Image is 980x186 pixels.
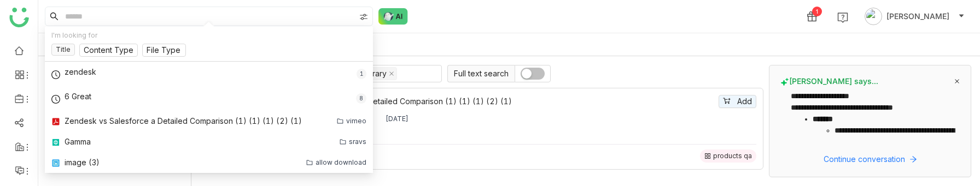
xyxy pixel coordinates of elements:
[780,153,960,166] button: Continue conversation
[862,8,967,25] button: [PERSON_NAME]
[51,117,60,126] img: pdf.svg
[737,95,752,107] span: Add
[346,116,366,127] div: vimeo
[51,159,60,167] img: png.svg
[824,153,905,165] span: Continue conversation
[65,91,91,103] div: 6 Great
[65,157,100,169] div: image (3)
[378,8,408,25] img: ask-buddy-normal.svg
[316,157,366,168] div: allow download
[886,10,949,22] span: [PERSON_NAME]
[275,95,716,107] a: Zendeskvs Salesforce a Detailed Comparison (1) (1) (1) (2) (1)
[45,111,373,131] a: Zendesk vs Salesforce a Detailed Comparison (1) (1) (1) (2) (1)vimeo
[386,115,409,123] div: [DATE]
[51,138,60,147] img: article.svg
[45,131,373,152] a: Gammasravs
[780,77,789,86] img: buddy-says
[356,93,366,104] div: 8
[719,95,756,108] button: Add
[45,152,373,173] a: image (3)allow download
[362,68,387,80] div: Library
[447,65,515,82] span: Full text search
[357,67,397,80] nz-select-item: Library
[837,12,848,23] img: help.svg
[65,136,91,148] div: Gamma
[65,66,96,78] div: zendesk
[780,76,878,86] span: [PERSON_NAME] says...
[865,8,882,25] img: avatar
[65,115,302,127] div: Zendesk vs Salesforce a Detailed Comparison (1) (1) (1) (2) (1)
[812,7,822,16] div: 1
[51,44,75,56] nz-tag: Title
[349,136,366,147] div: sravs
[51,31,366,41] div: I'm looking for
[9,8,29,27] img: logo
[357,69,366,80] div: 1
[275,95,716,107] div: vs Salesforce a Detailed Comparison (1) (1) (1) (2) (1)
[359,13,368,21] img: search-type.svg
[713,152,752,160] div: products qa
